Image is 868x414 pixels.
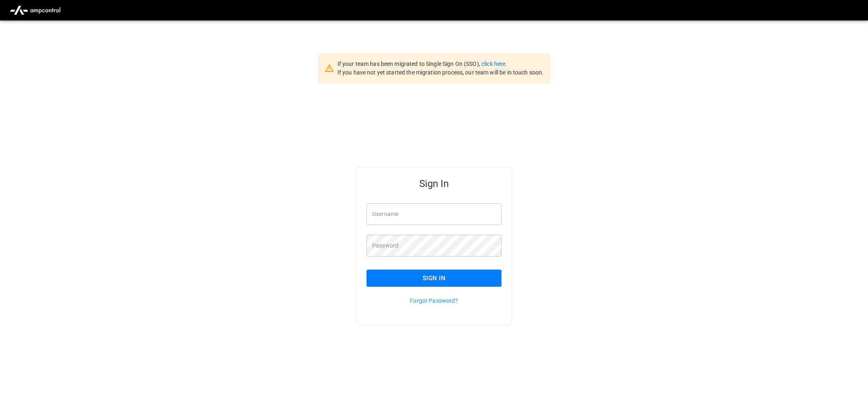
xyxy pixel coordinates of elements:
span: If you have not yet started the migration process, our team will be in touch soon. [337,69,544,76]
button: Sign In [367,270,501,287]
img: ampcontrol.io logo [7,2,64,18]
p: Forgot Password? [367,297,501,305]
a: click here. [481,61,507,67]
h5: Sign In [367,177,501,190]
span: If your team has been migrated to Single Sign On (SSO), [337,61,481,67]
